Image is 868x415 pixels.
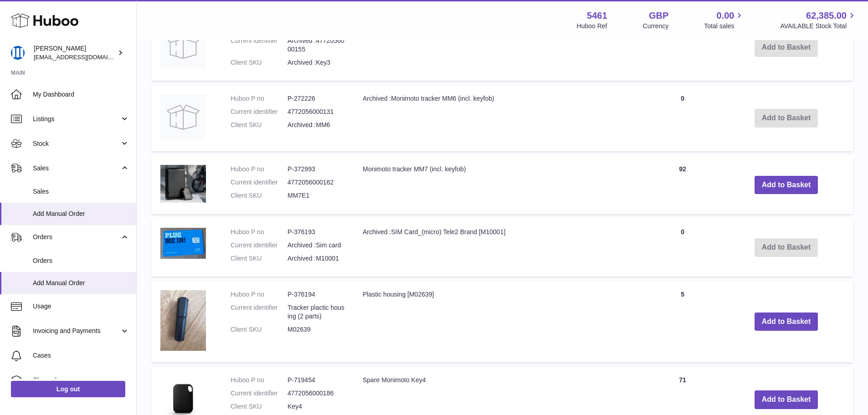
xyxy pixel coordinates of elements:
[231,254,288,263] dt: Client SKU
[231,178,288,187] dt: Current identifier
[160,23,206,69] img: Archived :Spare Monimoto Key3
[11,381,125,397] a: Log out
[288,121,344,129] dd: Archived :MM6
[34,53,134,61] span: [EMAIL_ADDRESS][DOMAIN_NAME]
[354,156,646,214] td: Monimoto tracker MM7 (incl. keyfob)
[649,10,668,22] strong: GBP
[33,327,120,335] span: Invoicing and Payments
[33,139,120,148] span: Stock
[231,290,288,299] dt: Huboo P no
[33,164,120,173] span: Sales
[231,325,288,334] dt: Client SKU
[231,108,288,116] dt: Current identifier
[780,22,857,31] span: AVAILABLE Stock Total
[288,402,344,411] dd: Key4
[288,254,344,263] dd: Archived :M10001
[231,36,288,54] dt: Current identifier
[33,351,129,360] span: Cases
[11,46,25,60] img: oksana@monimoto.com
[288,108,344,116] dd: 4772056000131
[160,165,206,203] img: Monimoto tracker MM7 (incl. keyfob)
[231,58,288,67] dt: Client SKU
[704,22,745,31] span: Total sales
[288,325,344,334] dd: M02639
[646,156,719,214] td: 92
[288,94,344,103] dd: P-272226
[288,303,344,321] dd: Tracker plactic housing (2 parts)
[288,191,344,200] dd: MM7E1
[587,10,607,22] strong: 5461
[231,303,288,321] dt: Current identifier
[704,10,745,31] a: 0.00 Total sales
[288,165,344,174] dd: P-372993
[160,228,206,259] img: Archived :SIM Card_(micro) Tele2 Brand [M10001]
[160,290,206,351] img: Plastic housing [M02639]
[646,281,719,362] td: 5
[231,376,288,384] dt: Huboo P no
[288,241,344,250] dd: Archived :Sim card
[646,85,719,151] td: 0
[33,90,129,99] span: My Dashboard
[717,10,734,22] span: 0.00
[33,210,129,218] span: Add Manual Order
[288,389,344,398] dd: 4772056000186
[288,36,344,54] dd: Archived :4772056000155
[33,376,129,384] span: Channels
[354,281,646,362] td: Plastic housing [M02639]
[288,178,344,187] dd: 4772056000162
[231,228,288,236] dt: Huboo P no
[33,302,129,311] span: Usage
[288,376,344,384] dd: P-719454
[231,389,288,398] dt: Current identifier
[755,176,818,195] button: Add to Basket
[354,14,646,81] td: Archived :Spare Monimoto Key3
[33,115,120,123] span: Listings
[231,94,288,103] dt: Huboo P no
[231,241,288,250] dt: Current identifier
[33,187,129,196] span: Sales
[288,58,344,67] dd: Archived :Key3
[231,402,288,411] dt: Client SKU
[646,219,719,277] td: 0
[354,85,646,151] td: Archived :Monimoto tracker MM6 (incl. keyfob)
[231,191,288,200] dt: Client SKU
[231,121,288,129] dt: Client SKU
[33,256,129,265] span: Orders
[33,279,129,287] span: Add Manual Order
[160,94,206,140] img: Archived :Monimoto tracker MM6 (incl. keyfob)
[354,219,646,277] td: Archived :SIM Card_(micro) Tele2 Brand [M10001]
[577,22,607,31] div: Huboo Ref
[643,22,669,31] div: Currency
[33,233,120,241] span: Orders
[755,390,818,409] button: Add to Basket
[34,44,116,61] div: [PERSON_NAME]
[231,165,288,174] dt: Huboo P no
[288,228,344,236] dd: P-376193
[780,10,857,31] a: 62,385.00 AVAILABLE Stock Total
[755,313,818,331] button: Add to Basket
[288,290,344,299] dd: P-376194
[646,14,719,81] td: 0
[806,10,847,22] span: 62,385.00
